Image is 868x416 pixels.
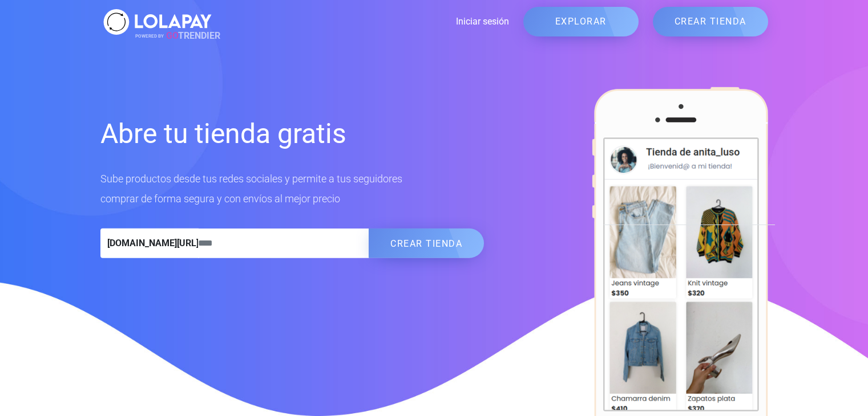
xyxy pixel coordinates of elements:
a: CREAR TIENDA [653,7,768,36]
span: TRENDIER [135,29,220,43]
span: GO [166,30,178,41]
img: logo_white.svg [100,6,215,38]
span: [DOMAIN_NAME][URL] [100,229,199,258]
p: Sube productos desde tus redes sociales y permite a tus seguidores comprar de forma segura y con ... [100,169,485,209]
a: EXPLORAR [523,7,639,36]
button: CREAR TIENDA [369,229,484,258]
a: Iniciar sesión [215,15,509,28]
h1: Abre tu tienda gratis [100,116,485,152]
span: POWERED BY [135,33,164,38]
